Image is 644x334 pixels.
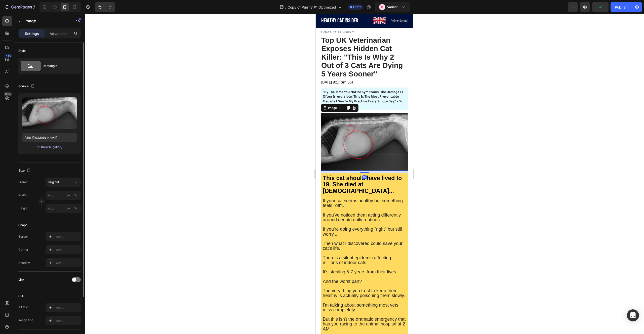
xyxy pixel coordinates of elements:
div: Image title [18,318,33,322]
input: px% [46,204,81,213]
h3: Variant [387,5,397,10]
div: Rectangle [43,60,73,72]
button: BVariant [375,2,410,12]
div: Open Intercom Messenger [627,309,639,321]
div: Alt text [18,305,28,309]
div: Add... [56,319,79,323]
div: Corner [18,247,28,252]
div: Beta [4,92,12,96]
button: px [73,205,79,211]
button: px [73,192,79,198]
div: Shape [18,223,27,227]
button: % [66,205,72,211]
div: Source [18,83,36,90]
p: B [381,5,383,10]
p: 7 [33,4,35,10]
div: % [74,206,77,211]
p: Settings [25,31,39,36]
div: Shadow [18,261,30,265]
div: Link [18,277,24,282]
div: Size [18,167,32,174]
div: Add... [56,261,79,265]
span: Draft [353,5,361,9]
div: Undo/Redo [95,2,115,12]
div: Add... [56,248,79,252]
span: Copy of Purrify #1 Optimized [288,5,336,10]
p: Image [24,18,67,24]
p: Advanced [50,31,67,36]
span: or [37,144,40,150]
div: px [67,193,70,197]
div: Style [18,49,26,53]
button: Original [46,178,81,187]
div: Add... [56,306,79,310]
button: Publish [611,2,632,12]
div: px [67,206,70,211]
div: Publish [615,5,627,10]
button: 7 [2,2,37,12]
button: Browse gallery [41,145,63,150]
iframe: Design area [316,14,413,334]
div: % [74,193,77,197]
label: Frame [18,180,28,184]
label: Width [18,193,27,197]
input: px% [46,191,81,200]
span: / [285,5,287,10]
button: % [66,192,72,198]
div: SEO [18,294,24,298]
img: preview-image [22,97,77,129]
div: Browse gallery [41,145,62,149]
span: Original [48,180,59,184]
div: Add... [56,235,79,239]
div: Border [18,234,28,239]
label: Height [18,206,28,211]
div: 450 [5,54,12,58]
input: https://example.com/image.jpg [22,133,77,142]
